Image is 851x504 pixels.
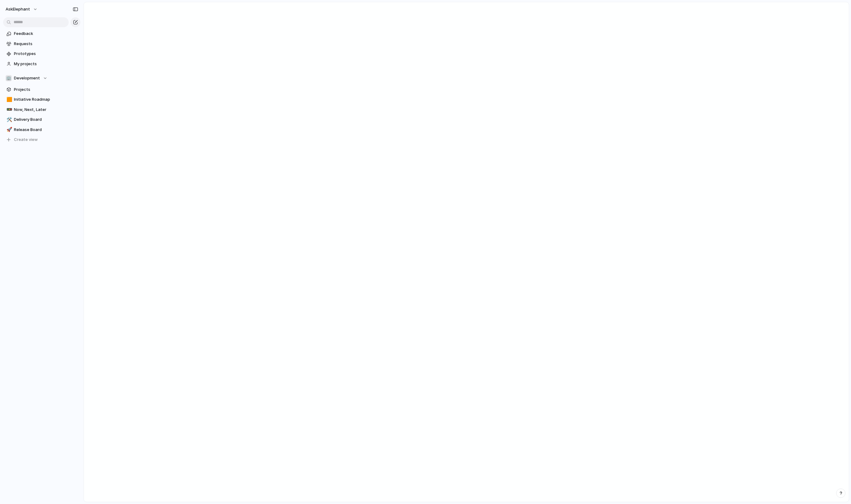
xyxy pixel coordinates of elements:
div: 🏢 [6,75,12,81]
div: 🚥 [6,106,11,113]
button: 🟧 [6,96,12,103]
span: AskElephant [6,6,30,12]
span: Development [14,75,40,81]
a: Feedback [3,29,80,38]
span: Prototypes [14,51,78,57]
a: Requests [3,39,80,49]
div: 🟧 [6,96,11,103]
button: 🚥 [6,107,12,113]
a: 🟧Initiative Roadmap [3,95,80,104]
span: Requests [14,41,78,47]
span: Projects [14,87,78,93]
a: 🚥Now, Next, Later [3,105,80,114]
button: 🚀 [6,127,12,133]
div: 🚀 [6,126,11,133]
button: Create view [3,135,80,144]
span: Delivery Board [14,116,78,123]
button: 🏢Development [3,74,80,83]
button: 🛠️ [6,116,12,123]
a: Projects [3,85,80,94]
span: Release Board [14,127,78,133]
span: Create view [14,137,38,143]
span: My projects [14,61,78,67]
button: AskElephant [3,4,41,14]
a: 🛠️Delivery Board [3,115,80,124]
a: 🚀Release Board [3,125,80,134]
span: Now, Next, Later [14,107,78,113]
span: Initiative Roadmap [14,96,78,103]
span: Feedback [14,31,78,37]
a: My projects [3,59,80,69]
div: 🛠️ [6,116,11,123]
a: Prototypes [3,49,80,58]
